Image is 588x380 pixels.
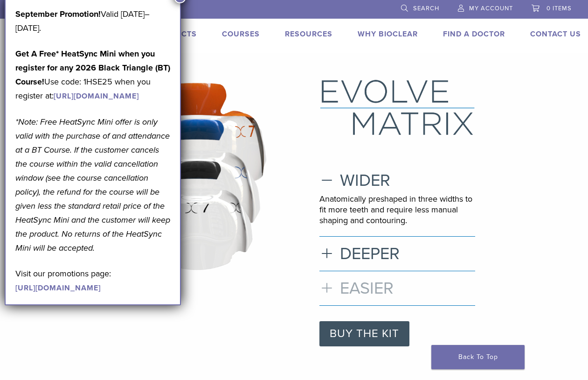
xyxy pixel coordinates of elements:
[319,244,475,264] h3: DEEPER
[15,117,170,253] em: *Note: Free HeatSync Mini offer is only valid with the purchase of and attendance at a BT Course....
[15,267,170,295] p: Visit our promotions page:
[285,29,332,39] a: Resources
[54,91,139,101] a: [URL][DOMAIN_NAME]
[319,321,409,346] a: BUY THE KIT
[530,29,581,39] a: Contact Us
[15,7,170,35] p: Valid [DATE]–[DATE].
[15,9,101,19] b: September Promotion!
[413,5,439,12] span: Search
[15,47,170,103] p: Use code: 1HSE25 when you register at:
[319,194,475,226] p: Anatomically preshaped in three widths to fit more teeth and require less manual shaping and cont...
[431,345,525,369] a: Back To Top
[358,29,418,39] a: Why Bioclear
[319,170,475,190] h3: WIDER
[546,5,572,12] span: 0 items
[15,49,170,87] strong: Get A Free* HeatSync Mini when you register for any 2026 Black Triangle (BT) Course!
[443,29,505,39] a: Find A Doctor
[319,278,475,298] h3: EASIER
[15,283,101,293] a: [URL][DOMAIN_NAME]
[469,5,513,12] span: My Account
[222,29,260,39] a: Courses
